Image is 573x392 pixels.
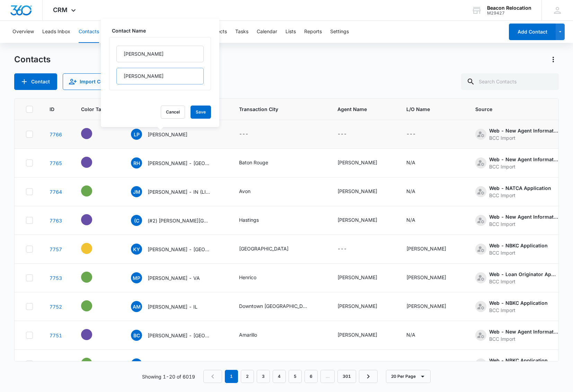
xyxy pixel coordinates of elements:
[489,192,551,199] div: BCC Import
[148,131,187,138] p: [PERSON_NAME]
[116,46,204,62] input: First Name
[239,130,261,138] div: Transaction City - - Select to Edit Field
[50,361,62,367] a: Navigate to contact details page for Kyle Thompson - TX
[475,271,571,285] div: Source - [object Object] - Select to Edit Field
[489,278,558,285] div: BCC Import
[50,275,62,281] a: Navigate to contact details page for Michael Piercy - VA
[131,358,222,370] div: Contact Name - Kyle Thompson - TX - Select to Edit Field
[337,370,356,383] a: Page 301
[337,245,347,253] div: ---
[131,186,142,197] span: JM
[81,300,105,311] div: - - Select to Edit Field
[509,24,556,40] button: Add Contact
[131,215,222,226] div: Contact Name - (#2) Caroline Schloesser - Hastings, MN - Select to Edit Field
[489,307,548,314] div: BCC Import
[239,360,270,368] div: Transaction City - Amarillo - Select to Edit Field
[330,21,349,43] button: Settings
[42,21,70,43] button: Leads Inbox
[337,188,377,195] div: [PERSON_NAME]
[487,5,531,11] div: account name
[191,106,211,119] button: Save
[406,274,446,281] div: [PERSON_NAME]
[148,332,210,339] p: [PERSON_NAME] - [GEOGRAPHIC_DATA], [GEOGRAPHIC_DATA]
[475,242,560,256] div: Source - [object Object] - Select to Edit Field
[239,188,250,195] div: Avon
[406,188,415,195] div: N/A
[475,299,560,314] div: Source - [object Object] - Select to Edit Field
[337,216,390,225] div: Agent Name - Caroline Schloesser - Select to Edit Field
[116,68,204,84] input: Last Name
[489,220,558,228] div: BCC Import
[81,214,105,225] div: - - Select to Edit Field
[337,360,377,367] div: [PERSON_NAME]
[337,331,377,338] div: [PERSON_NAME]
[489,134,558,142] div: BCC Import
[489,156,558,163] div: Web - New Agent Information
[239,159,268,166] div: Baton Rouge
[475,213,571,228] div: Source - [object Object] - Select to Edit Field
[337,331,390,339] div: Agent Name - Brennan Coldiron - Select to Edit Field
[131,358,142,370] span: KT
[14,73,57,90] button: Add Contact
[50,218,62,224] a: Navigate to contact details page for (#2) Caroline Schloesser - Hastings, MN
[475,357,560,371] div: Source - [object Object] - Select to Edit Field
[203,370,378,383] nav: Pagination
[239,106,321,113] span: Transaction City
[239,274,269,282] div: Transaction City - Henrico - Select to Edit Field
[285,21,296,43] button: Lists
[50,332,62,338] a: Navigate to contact details page for Brennan Coldiron - Amarillo, TX
[14,54,51,65] h1: Contacts
[112,27,214,34] label: Contact Name
[406,331,428,339] div: L/O Name - N/A - Select to Edit Field
[131,186,222,197] div: Contact Name - Justin Morell - IN (LIST) - Select to Edit Field
[337,130,359,138] div: Agent Name - - Select to Edit Field
[161,106,185,119] button: Cancel
[239,302,308,310] div: Downtown [GEOGRAPHIC_DATA] or [GEOGRAPHIC_DATA]
[337,302,377,310] div: [PERSON_NAME]
[475,156,571,170] div: Source - [object Object] - Select to Edit Field
[406,245,459,253] div: L/O Name - Scott Benson - Select to Edit Field
[131,272,212,283] div: Contact Name - Michael Piercy - VA - Select to Edit Field
[239,302,321,311] div: Transaction City - Downtown Chicago or South Suburbs - Select to Edit Field
[50,106,54,113] span: ID
[79,21,99,43] button: Contacts
[489,127,558,134] div: Web - New Agent Information
[50,246,62,252] a: Navigate to contact details page for Kay York - NC
[50,189,62,195] a: Navigate to contact details page for Justin Morell - IN (LIST)
[406,130,416,138] div: ---
[131,330,142,341] span: BC
[337,106,390,113] span: Agent Name
[489,213,558,220] div: Web - New Agent Information
[131,215,142,226] span: (C
[273,370,286,383] a: Page 4
[239,360,257,367] div: Amarillo
[337,159,390,167] div: Agent Name - Rima Hodgeson - Select to Edit Field
[475,106,561,113] span: Source
[148,361,210,368] p: [PERSON_NAME] - [GEOGRAPHIC_DATA]
[406,245,446,252] div: [PERSON_NAME]
[406,216,415,224] div: N/A
[12,21,34,43] button: Overview
[461,73,559,90] input: Search Contacts
[148,188,210,195] p: [PERSON_NAME] - IN (LIST)
[148,159,210,167] p: [PERSON_NAME] - [GEOGRAPHIC_DATA], [GEOGRAPHIC_DATA]
[81,272,105,283] div: - - Select to Edit Field
[406,274,459,282] div: L/O Name - Julie Manolis - Select to Edit Field
[241,370,254,383] a: Page 2
[406,360,446,367] div: [PERSON_NAME]
[489,328,558,335] div: Web - New Agent Information
[81,358,105,369] div: - - Select to Edit Field
[487,11,531,16] div: account id
[131,244,222,255] div: Contact Name - Kay York - NC - Select to Edit Field
[50,160,62,166] a: Navigate to contact details page for Rima Hodgeson - Baton Rouge, LA
[257,370,270,383] a: Page 3
[148,303,197,310] p: [PERSON_NAME] - IL
[406,360,459,368] div: L/O Name - Lisa Hook - Select to Edit Field
[239,188,263,196] div: Transaction City - Avon - Select to Edit Field
[239,331,270,339] div: Transaction City - Amarillo - Select to Edit Field
[406,106,459,113] span: L/O Name
[239,245,301,253] div: Transaction City - Raleigh - Select to Edit Field
[489,271,558,278] div: Web - Loan Originator Application
[337,188,390,196] div: Agent Name - Rob Sorrell - Select to Edit Field
[386,370,431,383] button: 20 Per Page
